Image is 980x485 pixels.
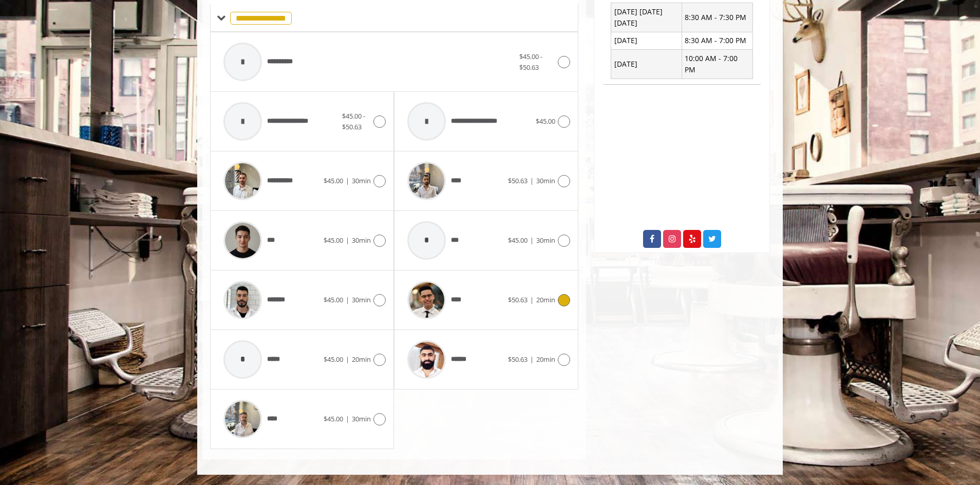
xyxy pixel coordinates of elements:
[508,355,527,364] span: $50.63
[352,295,371,304] span: 30min
[536,295,555,304] span: 20min
[346,355,349,364] span: |
[536,236,555,245] span: 30min
[352,355,371,364] span: 20min
[324,176,343,185] span: $45.00
[352,414,371,423] span: 30min
[519,52,542,72] span: $45.00 - $50.63
[530,355,534,364] span: |
[346,295,349,304] span: |
[324,295,343,304] span: $45.00
[530,295,534,304] span: |
[508,236,527,245] span: $45.00
[352,176,371,185] span: 30min
[352,236,371,245] span: 30min
[682,3,752,32] td: 8:30 AM - 7:30 PM
[536,355,555,364] span: 20min
[530,176,534,185] span: |
[342,111,365,131] span: $45.00 - $50.63
[508,176,527,185] span: $50.63
[682,32,752,49] td: 8:30 AM - 7:00 PM
[611,50,682,79] td: [DATE]
[536,176,555,185] span: 30min
[324,355,343,364] span: $45.00
[536,117,555,126] span: $45.00
[682,50,752,79] td: 10:00 AM - 7:00 PM
[508,295,527,304] span: $50.63
[324,236,343,245] span: $45.00
[346,236,349,245] span: |
[611,3,682,32] td: [DATE] [DATE] [DATE]
[324,414,343,423] span: $45.00
[346,414,349,423] span: |
[346,176,349,185] span: |
[611,32,682,49] td: [DATE]
[530,236,534,245] span: |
